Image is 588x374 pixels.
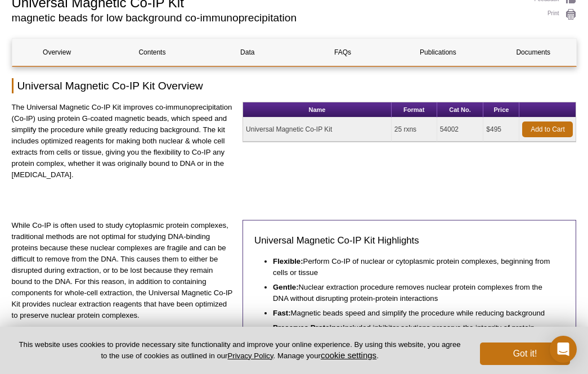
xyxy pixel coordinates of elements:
a: Add to Cart [522,121,573,137]
td: $495 [483,118,519,142]
a: FAQs [298,39,387,66]
p: While Co-IP is often used to study cytoplasmic protein complexes, traditional methods are not opt... [12,220,235,321]
th: Cat No. [437,102,484,118]
p: This website uses cookies to provide necessary site functionality and improve your online experie... [18,340,461,361]
td: Universal Magnetic Co-IP Kit [243,118,392,142]
th: Price [483,102,519,118]
a: Overview [12,39,102,66]
a: Print [535,8,577,21]
h3: Universal Magnetic Co-IP Kit Highlights [254,234,564,247]
strong: Fast: [273,309,291,317]
li: Perform Co-IP of nuclear or cytoplasmic protein complexes, beginning from cells or tissue [273,256,554,278]
td: 25 rxns [392,118,437,142]
button: cookie settings [321,350,376,360]
a: Contents [107,39,197,66]
strong: Flexible: [273,257,303,265]
td: 54002 [437,118,484,142]
button: Got it! [480,343,570,365]
li: Included inhibitor solutions preserve the integrity of protein modifications [273,319,554,345]
strong: Gentle: [273,283,298,291]
p: The Universal Magnetic Co-IP Kit improves co-immunoprecipitation (Co-IP) using protein G-coated m... [12,102,235,181]
h2: magnetic beads for low background co-immunoprecipitation [12,13,523,23]
strong: Preserves Proteins: [273,323,343,332]
th: Name [243,102,392,118]
h2: Universal Magnetic Co-IP Kit Overview [12,78,577,93]
div: Open Intercom Messenger [550,336,577,363]
th: Format [392,102,437,118]
a: Data [203,39,292,66]
a: Publications [393,39,483,66]
a: Privacy Policy [227,352,273,360]
li: Nuclear extraction procedure removes nuclear protein complexes from the DNA without disrupting pr... [273,278,554,304]
a: Documents [488,39,578,66]
li: Magnetic beads speed and simplify the procedure while reducing background [273,304,554,319]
